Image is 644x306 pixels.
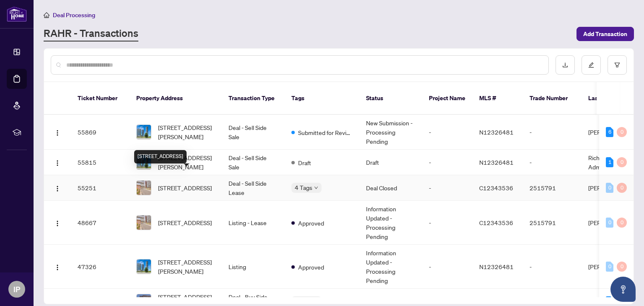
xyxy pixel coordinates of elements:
button: Add Transaction [576,27,634,41]
img: Logo [54,160,61,166]
span: [STREET_ADDRESS] [158,183,212,192]
td: 2515791 [523,175,582,201]
td: - [422,115,473,150]
img: thumbnail-img [137,125,151,139]
img: Logo [54,185,61,192]
td: 48667 [71,201,130,245]
span: 3 Tags [295,296,312,306]
td: Deal - Sell Side Lease [222,175,285,201]
div: 1 [606,157,613,167]
div: 0 [617,157,627,167]
button: Open asap [610,277,636,302]
button: Logo [51,216,64,229]
span: Deal Processing [53,11,95,19]
span: C12343536 [479,219,513,226]
td: 55869 [71,115,130,150]
span: Approved [298,218,324,228]
td: Listing - Lease [222,201,285,245]
div: [STREET_ADDRESS] [134,150,187,163]
span: Draft [298,158,311,167]
td: - [523,115,582,150]
div: 0 [606,262,613,272]
td: - [422,245,473,289]
span: home [44,12,49,18]
img: thumbnail-img [137,181,151,195]
span: edit [588,62,594,68]
th: MLS # [473,82,523,115]
button: Logo [51,125,64,139]
span: Approved [298,262,324,272]
td: Information Updated - Processing Pending [359,245,422,289]
td: Deal Closed [359,175,422,201]
span: down [314,186,318,190]
td: - [523,245,582,289]
span: N12326481 [479,158,514,166]
th: Project Name [422,82,473,115]
img: Logo [54,220,61,227]
div: 0 [617,183,627,193]
td: - [523,150,582,175]
td: - [422,150,473,175]
a: RAHR - Transactions [44,26,138,41]
td: 55815 [71,150,130,175]
button: download [556,55,575,75]
span: C12343536 [479,184,513,192]
th: Tags [285,82,359,115]
span: IP [13,283,20,295]
span: [STREET_ADDRESS][PERSON_NAME] [158,153,215,171]
span: [STREET_ADDRESS] [158,218,212,227]
img: Logo [54,264,61,271]
th: Property Address [130,82,222,115]
td: Information Updated - Processing Pending [359,201,422,245]
td: 55251 [71,175,130,201]
td: Listing [222,245,285,289]
div: 0 [617,127,627,137]
div: 0 [606,218,613,228]
button: Logo [51,156,64,169]
button: Logo [51,260,64,273]
th: Trade Number [523,82,582,115]
div: 0 [617,262,627,272]
td: - [422,201,473,245]
td: 47326 [71,245,130,289]
button: edit [582,55,601,75]
button: filter [608,55,627,75]
img: logo [7,6,27,22]
span: download [562,62,568,68]
div: 0 [617,218,627,228]
td: Deal - Sell Side Sale [222,115,285,150]
span: 4 Tags [295,183,312,192]
td: - [422,175,473,201]
span: N12326481 [479,263,514,270]
button: Logo [51,181,64,194]
td: 2515791 [523,201,582,245]
span: [STREET_ADDRESS][PERSON_NAME] [158,257,215,276]
td: Deal - Sell Side Sale [222,150,285,175]
div: 6 [606,127,613,137]
td: Draft [359,150,422,175]
th: Transaction Type [222,82,285,115]
img: Logo [54,130,61,136]
div: 0 [606,183,613,193]
span: Add Transaction [583,27,627,41]
span: filter [614,62,620,68]
img: thumbnail-img [137,259,151,274]
span: [STREET_ADDRESS][PERSON_NAME] [158,123,215,141]
td: New Submission - Processing Pending [359,115,422,150]
th: Ticket Number [71,82,130,115]
span: Submitted for Review [298,128,353,137]
img: thumbnail-img [137,215,151,230]
th: Status [359,82,422,115]
span: N12326481 [479,128,514,136]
